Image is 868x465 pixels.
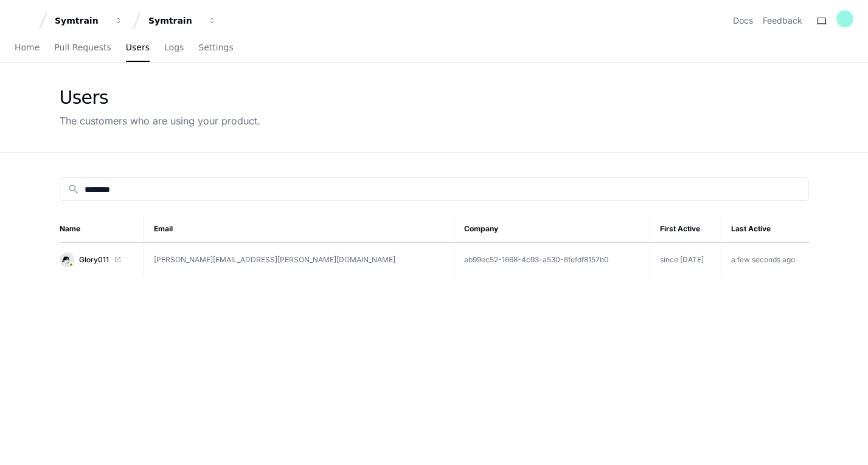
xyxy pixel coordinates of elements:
[164,44,184,51] span: Logs
[60,87,260,109] div: Users
[454,243,650,277] td: ab99ec52-1668-4c93-a530-6fefdf8157b0
[68,183,80,195] mat-icon: search
[650,243,721,277] td: since [DATE]
[126,34,150,62] a: Users
[61,254,72,265] img: 14.svg
[144,10,221,32] button: Symtrain
[144,216,454,243] th: Email
[733,15,753,27] a: Docs
[144,243,454,277] td: [PERSON_NAME][EMAIL_ADDRESS][PERSON_NAME][DOMAIN_NAME]
[55,15,107,27] div: Symtrain
[763,15,802,27] button: Feedback
[15,34,40,62] a: Home
[198,44,233,51] span: Settings
[54,44,111,51] span: Pull Requests
[60,253,134,267] a: Glory011
[164,34,184,62] a: Logs
[50,10,128,32] button: Symtrain
[54,34,111,62] a: Pull Requests
[721,243,808,277] td: a few seconds ago
[650,216,721,243] th: First Active
[198,34,233,62] a: Settings
[721,216,808,243] th: Last Active
[60,216,144,243] th: Name
[148,15,201,27] div: Symtrain
[60,114,260,128] div: The customers who are using your product.
[126,44,150,51] span: Users
[79,255,109,265] span: Glory011
[15,44,40,51] span: Home
[454,216,650,243] th: Company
